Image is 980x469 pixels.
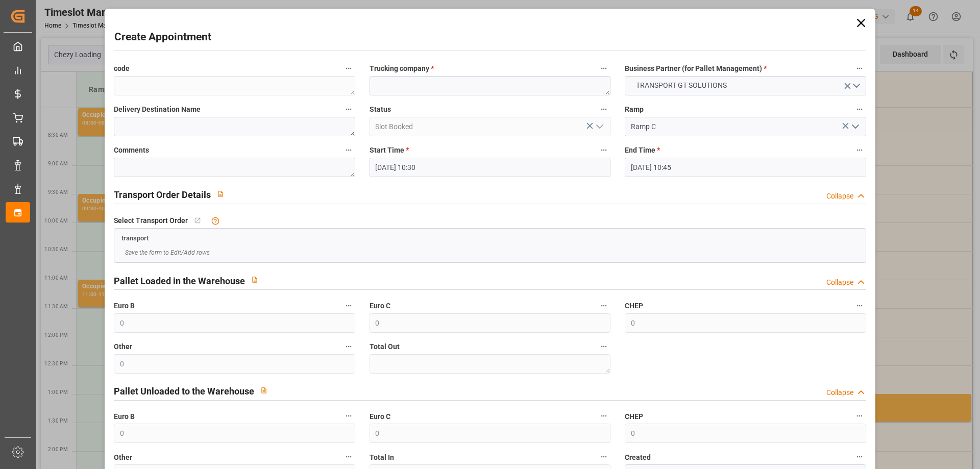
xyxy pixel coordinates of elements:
[254,381,274,400] button: View description
[625,158,866,177] input: DD-MM-YYYY HH:MM
[342,409,355,423] button: Euro B
[370,411,390,422] span: Euro C
[114,63,130,74] span: code
[625,301,643,311] span: CHEP
[370,341,400,352] span: Total Out
[597,409,610,423] button: Euro C
[853,299,866,312] button: CHEP
[121,234,149,242] span: transport
[342,450,355,463] button: Other
[342,62,355,75] button: code
[597,450,610,463] button: Total In
[625,452,651,463] span: Created
[114,274,245,288] h2: Pallet Loaded in the Warehouse
[826,191,853,202] div: Collapse
[114,341,132,352] span: Other
[853,143,866,157] button: End Time *
[625,104,644,115] span: Ramp
[370,104,391,115] span: Status
[597,340,610,353] button: Total Out
[211,184,230,204] button: View description
[625,63,767,74] span: Business Partner (for Pallet Management)
[370,158,610,177] input: DD-MM-YYYY HH:MM
[114,29,211,45] h2: Create Appointment
[597,103,610,116] button: Status
[826,277,853,288] div: Collapse
[625,411,643,422] span: CHEP
[114,145,149,156] span: Comments
[342,299,355,312] button: Euro B
[625,145,660,156] span: End Time
[853,409,866,423] button: CHEP
[114,452,132,463] span: Other
[853,450,866,463] button: Created
[370,301,390,311] span: Euro C
[370,117,610,136] input: Type to search/select
[370,452,394,463] span: Total In
[114,104,201,115] span: Delivery Destination Name
[370,63,434,74] span: Trucking company
[114,301,135,311] span: Euro B
[853,103,866,116] button: Ramp
[342,340,355,353] button: Other
[114,411,135,422] span: Euro B
[125,248,210,257] span: Save the form to Edit/Add rows
[592,119,607,135] button: open menu
[625,117,866,136] input: Type to search/select
[114,188,211,202] h2: Transport Order Details
[597,299,610,312] button: Euro C
[847,119,862,135] button: open menu
[597,62,610,75] button: Trucking company *
[114,215,188,226] span: Select Transport Order
[114,384,254,398] h2: Pallet Unloaded to the Warehouse
[853,62,866,75] button: Business Partner (for Pallet Management) *
[245,270,264,289] button: View description
[342,103,355,116] button: Delivery Destination Name
[121,233,149,241] a: transport
[597,143,610,157] button: Start Time *
[342,143,355,157] button: Comments
[625,76,866,95] button: open menu
[631,80,732,91] span: TRANSPORT GT SOLUTIONS
[370,145,409,156] span: Start Time
[826,387,853,398] div: Collapse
